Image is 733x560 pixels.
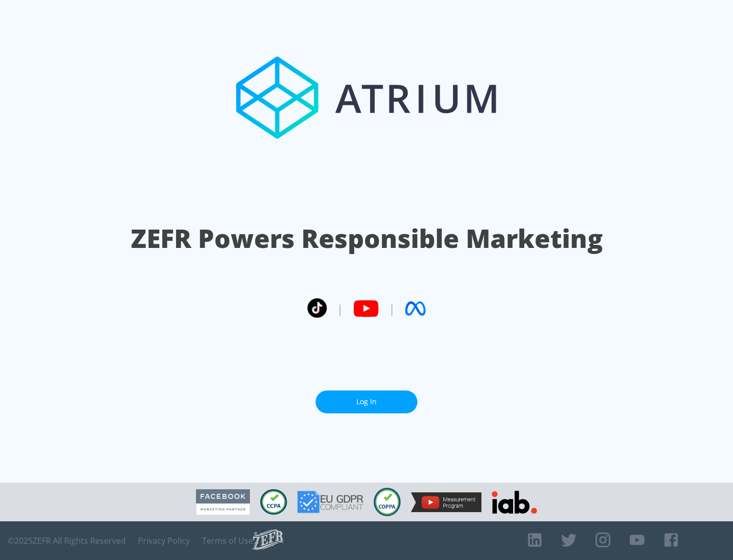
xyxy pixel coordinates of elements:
a: Terms of Use [202,536,253,546]
h1: ZEFR Powers Responsible Marketing [131,221,603,256]
img: COPPA Compliant [374,488,401,516]
img: Facebook Marketing Partner [196,489,250,515]
img: CCPA Compliant [260,489,287,515]
a: Privacy Policy [138,536,190,546]
img: GDPR Compliant [297,491,363,513]
img: IAB [492,491,537,514]
span: | [389,301,395,316]
img: YouTube Measurement Program [411,492,482,512]
span: | [337,301,343,316]
span: © 2025 ZEFR All Rights Reserved [8,536,126,546]
a: Log In [316,390,417,413]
